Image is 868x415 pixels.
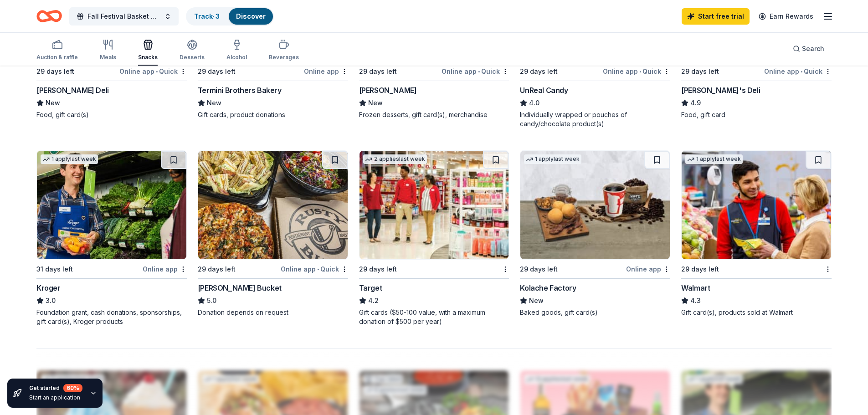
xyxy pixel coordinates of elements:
a: Image for Rusty Bucket29 days leftOnline app•Quick[PERSON_NAME] Bucket5.0Donation depends on request [198,150,348,317]
button: Snacks [138,36,158,66]
div: Baked goods, gift card(s) [520,308,670,317]
button: Beverages [269,36,299,66]
a: Image for Kroger1 applylast week31 days leftOnline appKroger3.0Foundation grant, cash donations, ... [36,150,187,326]
span: 5.0 [207,295,216,306]
span: 4.2 [368,295,379,306]
span: 4.0 [529,97,539,108]
span: New [529,295,544,306]
button: Fall Festival Basket Auction [69,7,179,26]
div: 29 days left [681,66,719,77]
a: Image for Target2 applieslast week29 days leftTarget4.2Gift cards ($50-100 value, with a maximum ... [359,150,509,326]
div: 29 days left [520,264,558,275]
div: Food, gift card(s) [36,110,187,119]
span: New [46,97,60,108]
img: Image for Kolache Factory [520,151,670,259]
div: Desserts [180,54,205,61]
a: Image for Kolache Factory1 applylast week29 days leftOnline appKolache FactoryNewBaked goods, gif... [520,150,670,317]
div: Termini Brothers Bakery [198,85,282,96]
div: UnReal Candy [520,85,568,96]
img: Image for Kroger [37,151,186,259]
div: Donation depends on request [198,308,348,317]
button: Meals [100,36,116,66]
div: Meals [100,54,116,61]
span: 3.0 [46,295,56,306]
div: Get started [29,384,82,392]
div: Individually wrapped or pouches of candy/chocolate product(s) [520,110,670,128]
button: Auction & raffle [36,36,78,66]
span: • [639,68,641,75]
div: Gift cards ($50-100 value, with a maximum donation of $500 per year) [359,308,509,326]
div: 29 days left [36,66,74,77]
span: • [801,68,802,75]
div: Online app Quick [119,66,187,77]
button: Alcohol [226,36,247,66]
div: Online app Quick [281,263,348,275]
div: [PERSON_NAME] Deli [36,85,109,96]
span: 4.9 [690,97,701,108]
span: New [207,97,221,108]
button: Search [786,40,832,58]
a: Image for Walmart1 applylast week29 days leftWalmart4.3Gift card(s), products sold at Walmart [681,150,832,317]
div: 1 apply last week [524,154,581,164]
div: 60 % [63,384,82,392]
div: Foundation grant, cash donations, sponsorships, gift card(s), Kroger products [36,308,187,326]
span: 4.3 [690,295,701,306]
span: • [478,68,480,75]
div: Online app [143,263,187,275]
button: Desserts [180,36,205,66]
span: New [368,97,383,108]
div: Target [359,282,382,293]
img: Image for Rusty Bucket [198,151,348,259]
div: 31 days left [36,264,73,275]
div: Online app Quick [442,66,509,77]
div: Kroger [36,282,61,293]
div: Beverages [269,54,299,61]
div: Food, gift card [681,110,832,119]
div: Online app Quick [603,66,670,77]
div: Online app Quick [764,66,832,77]
img: Image for Walmart [682,151,831,259]
span: • [317,266,319,273]
div: Online app [304,66,348,77]
a: Home [36,5,62,27]
div: 1 apply last week [41,154,98,164]
div: Start an application [29,394,82,401]
div: [PERSON_NAME] [359,85,417,96]
div: Alcohol [226,54,247,61]
div: [PERSON_NAME]'s Deli [681,85,760,96]
div: 29 days left [681,264,719,275]
div: Kolache Factory [520,282,576,293]
div: 29 days left [198,66,236,77]
div: Frozen desserts, gift card(s), merchandise [359,110,509,119]
a: Earn Rewards [753,8,819,25]
div: 29 days left [520,66,558,77]
a: Track· 3 [194,12,220,20]
a: Start free trial [682,8,750,25]
span: • [156,68,158,75]
a: Discover [236,12,266,20]
div: Snacks [138,54,158,61]
span: Search [802,43,824,54]
div: Online app [626,263,670,275]
div: Gift card(s), products sold at Walmart [681,308,832,317]
div: Gift cards, product donations [198,110,348,119]
div: 29 days left [359,264,397,275]
img: Image for Target [360,151,509,259]
div: Walmart [681,282,710,293]
div: Auction & raffle [36,54,78,61]
button: Track· 3Discover [186,7,274,26]
div: 1 apply last week [685,154,743,164]
div: 2 applies last week [363,154,427,164]
span: Fall Festival Basket Auction [87,11,160,22]
div: [PERSON_NAME] Bucket [198,282,282,293]
div: 29 days left [198,264,236,275]
div: 29 days left [359,66,397,77]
